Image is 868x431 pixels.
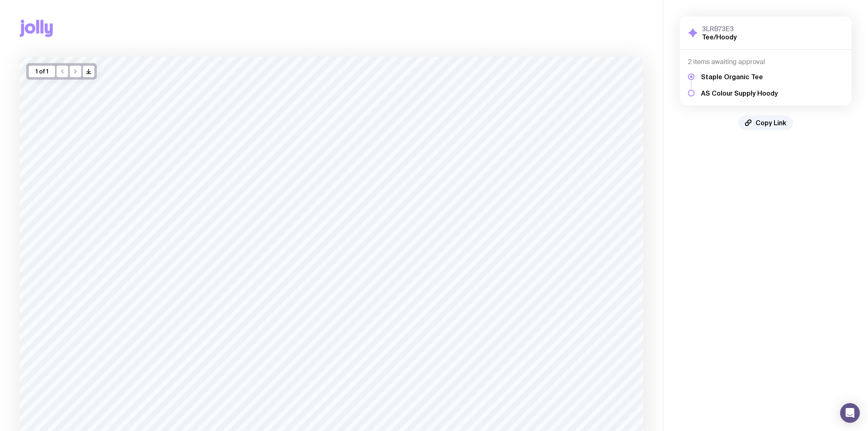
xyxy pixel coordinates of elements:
h5: Staple Organic Tee [701,73,778,81]
span: Copy Link [756,119,786,127]
button: />/> [83,66,94,77]
h2: Tee/Hoody [702,33,737,41]
h5: AS Colour Supply Hoody [701,89,778,97]
div: Open Intercom Messenger [840,403,860,423]
h3: 3LRB73E3 [702,25,737,33]
button: Copy Link [738,115,793,130]
h4: 2 items awaiting approval [688,58,843,66]
g: /> /> [87,69,91,74]
div: 1 of 1 [29,66,55,77]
